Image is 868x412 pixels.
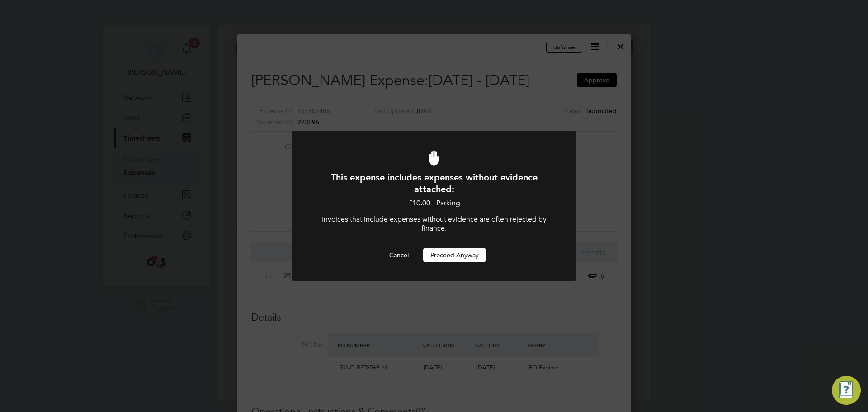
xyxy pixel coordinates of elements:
[316,215,552,234] p: Invoices that include expenses without evidence are often rejected by finance.
[423,248,486,262] button: Proceed Anyway
[316,199,552,208] p: £10.00 - Parking
[316,171,552,195] h1: This expense includes expenses without evidence attached:
[832,376,861,405] button: Engage Resource Center
[382,248,416,262] button: Cancel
